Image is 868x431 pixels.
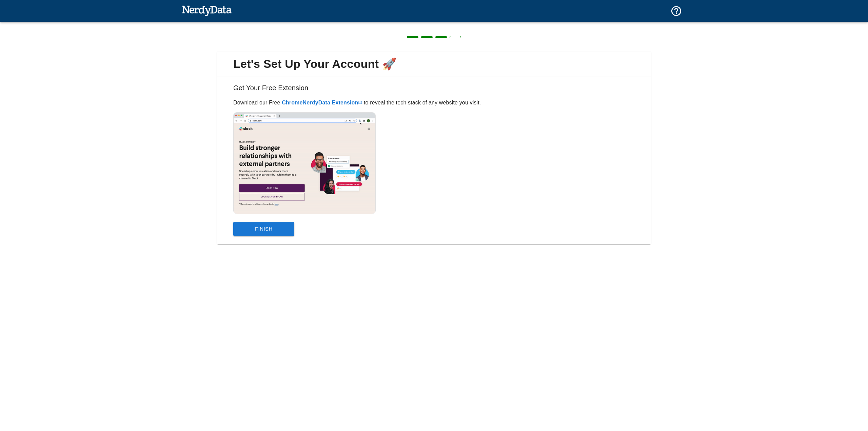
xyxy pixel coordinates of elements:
[834,383,860,409] iframe: Drift Widget Chat Controller
[222,57,646,71] span: Let's Set Up Your Account 🚀
[233,222,294,236] button: Finish
[666,1,686,21] button: Support and Documentation
[233,112,376,214] img: extension-gif.gif
[233,99,635,107] p: Download our Free to reveal the tech stack of any website you visit.
[222,82,646,99] h6: Get Your Free Extension
[282,100,362,105] a: ChromeNerdyData Extension
[182,4,232,17] img: NerdyData.com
